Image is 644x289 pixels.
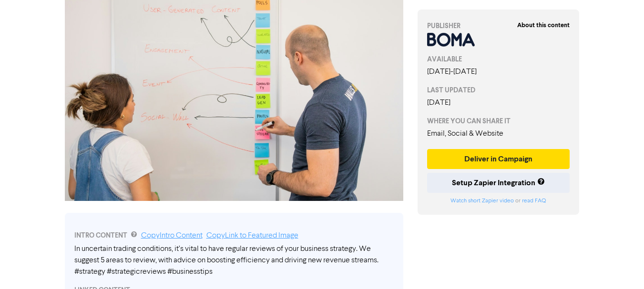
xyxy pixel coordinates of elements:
[427,116,570,126] div: WHERE YOU CAN SHARE IT
[74,230,394,241] div: INTRO CONTENT
[427,21,570,31] div: PUBLISHER
[141,232,203,239] a: Copy Intro Content
[596,243,644,289] iframe: Chat Widget
[522,198,546,204] a: read FAQ
[427,149,570,169] button: Deliver in Campaign
[427,66,570,78] div: [DATE] - [DATE]
[517,21,570,29] strong: About this content
[427,54,570,64] div: AVAILABLE
[74,243,394,278] div: In uncertain trading conditions, it’s vital to have regular reviews of your business strategy. We...
[427,173,570,193] button: Setup Zapier Integration
[427,128,570,140] div: Email, Social & Website
[427,97,570,109] div: [DATE]
[450,198,514,204] a: Watch short Zapier video
[427,197,570,205] div: or
[427,85,570,95] div: LAST UPDATED
[206,232,298,239] a: Copy Link to Featured Image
